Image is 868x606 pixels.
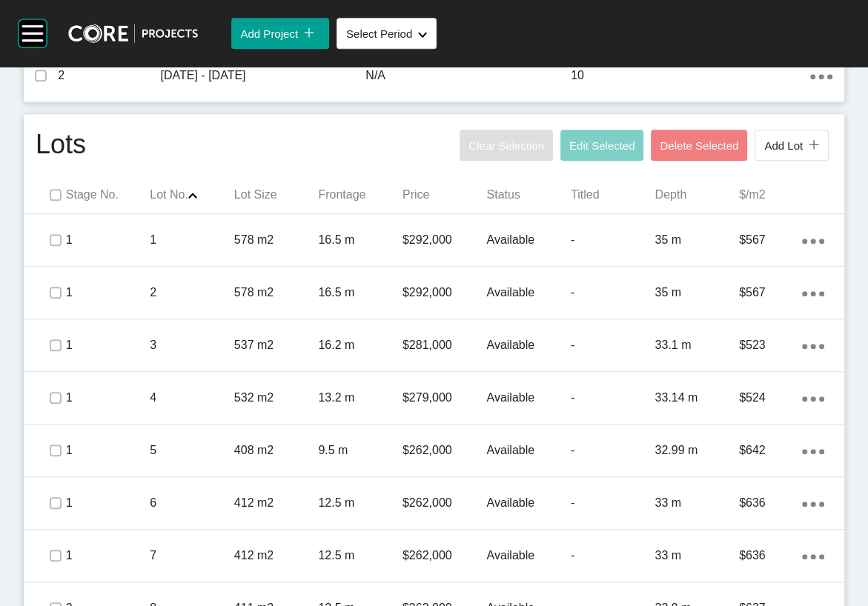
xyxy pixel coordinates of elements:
[571,390,655,406] p: -
[739,442,802,459] p: $642
[36,126,86,164] h1: Lots
[571,232,655,248] p: -
[318,390,402,406] p: 13.2 m
[318,495,402,511] p: 12.5 m
[150,390,234,406] p: 4
[240,27,298,40] span: Add Project
[739,187,824,203] p: $/m2
[234,442,319,459] p: 408 m2
[150,495,234,511] p: 6
[234,284,319,301] p: 578 m2
[486,390,571,406] p: Available
[234,337,319,353] p: 537 m2
[571,442,655,459] p: -
[68,24,198,43] img: core-logo-dark.3138cae2.png
[655,390,739,406] p: 33.14 m
[402,337,487,353] p: $281,000
[655,495,739,511] p: 33 m
[486,284,571,301] p: Available
[655,187,739,203] p: Depth
[231,18,329,49] button: Add Project
[66,442,150,459] p: 1
[460,130,553,161] button: Clear Selection
[660,139,738,152] span: Delete Selected
[150,187,234,203] p: Lot No.
[402,390,487,406] p: $279,000
[66,187,150,203] p: Stage No.
[150,284,234,301] p: 2
[486,232,571,248] p: Available
[402,495,487,511] p: $262,000
[66,495,150,511] p: 1
[651,130,747,161] button: Delete Selected
[66,547,150,564] p: 1
[318,232,402,248] p: 16.5 m
[764,139,803,152] span: Add Lot
[739,284,802,301] p: $567
[234,187,319,203] p: Lot Size
[402,187,487,203] p: Price
[58,67,160,84] p: 2
[66,232,150,248] p: 1
[486,547,571,564] p: Available
[318,284,402,301] p: 16.5 m
[402,547,487,564] p: $262,000
[234,232,319,248] p: 578 m2
[655,337,739,353] p: 33.1 m
[571,187,655,203] p: Titled
[150,232,234,248] p: 1
[571,337,655,353] p: -
[571,495,655,511] p: -
[739,495,802,511] p: $636
[486,337,571,353] p: Available
[486,442,571,459] p: Available
[739,232,802,248] p: $567
[318,442,402,459] p: 9.5 m
[739,547,802,564] p: $636
[318,547,402,564] p: 12.5 m
[150,547,234,564] p: 7
[365,67,571,84] p: N/A
[402,442,487,459] p: $262,000
[468,139,544,152] span: Clear Selection
[571,547,655,564] p: -
[150,337,234,353] p: 3
[655,547,739,564] p: 33 m
[66,284,150,301] p: 1
[318,337,402,353] p: 16.2 m
[739,337,802,353] p: $523
[655,284,739,301] p: 35 m
[161,67,366,84] p: [DATE] - [DATE]
[66,337,150,353] p: 1
[150,442,234,459] p: 5
[571,284,655,301] p: -
[486,187,571,203] p: Status
[318,187,402,203] p: Frontage
[571,67,810,84] p: 10
[402,284,487,301] p: $292,000
[655,442,739,459] p: 32.99 m
[234,390,319,406] p: 532 m2
[234,495,319,511] p: 412 m2
[66,390,150,406] p: 1
[755,130,829,161] button: Add Lot
[655,232,739,248] p: 35 m
[346,27,412,40] span: Select Period
[569,139,635,152] span: Edit Selected
[402,232,487,248] p: $292,000
[560,130,643,161] button: Edit Selected
[486,495,571,511] p: Available
[234,547,319,564] p: 412 m2
[739,390,802,406] p: $524
[337,18,437,49] button: Select Period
